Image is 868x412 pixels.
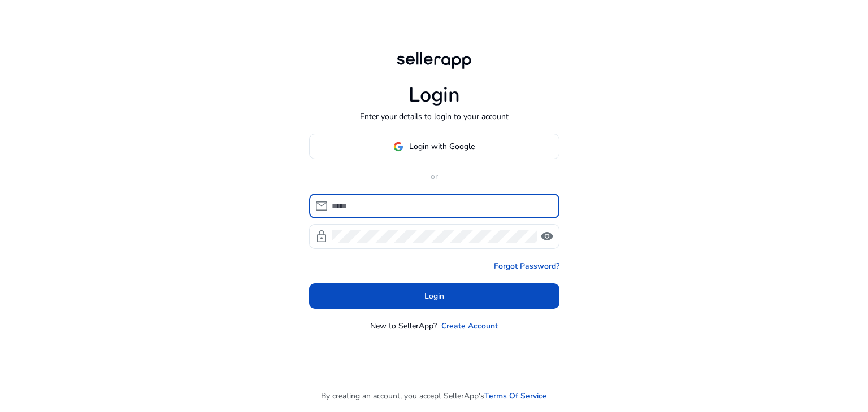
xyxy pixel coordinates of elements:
[393,142,403,152] img: google-logo.svg
[540,230,554,243] span: visibility
[360,111,509,122] p: Enter your details to login to your account
[424,290,444,302] span: Login
[315,230,328,243] span: lock
[494,260,559,272] a: Forgot Password?
[315,199,328,213] span: mail
[309,283,559,309] button: Login
[309,134,559,159] button: Login with Google
[309,170,559,182] p: or
[441,320,498,332] a: Create Account
[409,141,475,152] span: Login with Google
[370,320,437,332] p: New to SellerApp?
[409,83,460,107] h1: Login
[484,390,547,402] a: Terms Of Service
